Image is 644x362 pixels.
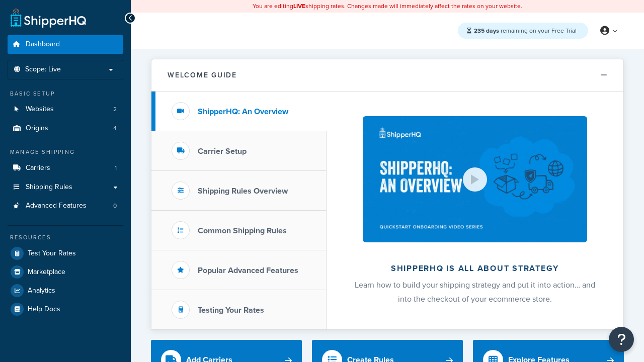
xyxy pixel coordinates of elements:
[8,300,123,318] a: Help Docs
[113,105,117,114] span: 2
[609,327,634,352] button: Open Resource Center
[363,116,587,242] img: ShipperHQ is all about strategy
[8,197,123,215] a: Advanced Features0
[8,119,123,138] a: Origins4
[8,100,123,119] li: Websites
[168,71,237,79] h2: Welcome Guide
[8,178,123,197] a: Shipping Rules
[113,124,117,133] span: 4
[25,65,61,74] span: Scope: Live
[198,306,264,315] h3: Testing Your Rates
[28,268,65,277] span: Marketplace
[8,244,123,262] a: Test Your Rates
[353,264,597,273] h2: ShipperHQ is all about strategy
[8,159,123,177] li: Carriers
[113,202,117,210] span: 0
[198,266,298,275] h3: Popular Advanced Features
[8,100,123,119] a: Websites2
[28,287,55,295] span: Analytics
[474,26,499,35] strong: 235 days
[198,107,288,116] h3: ShipperHQ: An Overview
[8,119,123,138] li: Origins
[355,279,595,305] span: Learn how to build your shipping strategy and put it into action… and into the checkout of your e...
[8,89,123,98] div: Basic Setup
[198,147,247,156] h3: Carrier Setup
[8,197,123,215] li: Advanced Features
[151,59,623,92] button: Welcome Guide
[8,159,123,177] a: Carriers1
[8,263,123,281] a: Marketplace
[474,26,577,35] span: remaining on your Free Trial
[26,202,87,210] span: Advanced Features
[26,183,72,192] span: Shipping Rules
[26,164,50,172] span: Carriers
[115,164,117,172] span: 1
[28,305,60,314] span: Help Docs
[198,187,288,196] h3: Shipping Rules Overview
[26,105,54,114] span: Websites
[28,249,76,258] span: Test Your Rates
[8,148,123,156] div: Manage Shipping
[26,124,48,133] span: Origins
[8,233,123,242] div: Resources
[8,35,123,54] a: Dashboard
[198,226,287,235] h3: Common Shipping Rules
[26,40,60,49] span: Dashboard
[8,282,123,300] a: Analytics
[293,2,305,11] b: LIVE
